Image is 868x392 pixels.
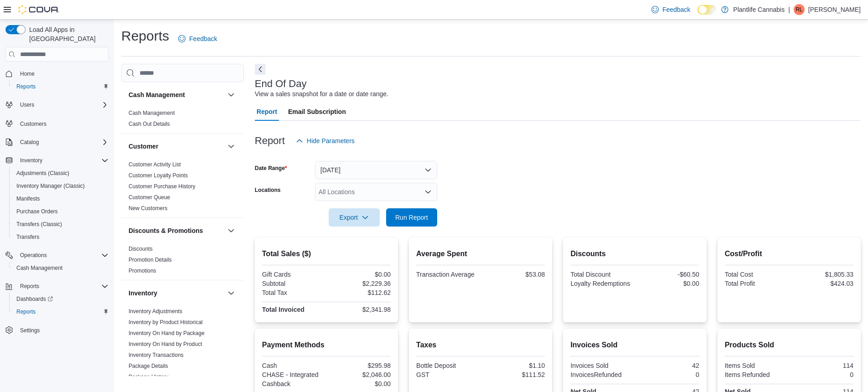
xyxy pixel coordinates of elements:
[16,281,43,292] button: Reports
[16,195,40,202] span: Manifests
[16,170,69,177] span: Adjustments (Classic)
[13,181,108,191] span: Inventory Manager (Classic)
[129,257,172,263] a: Promotion Details
[129,183,196,190] span: Customer Purchase History
[16,182,85,190] span: Inventory Manager (Classic)
[307,136,355,145] span: Hide Parameters
[129,226,224,235] button: Discounts & Promotions
[129,205,167,212] span: New Customers
[16,208,58,215] span: Purchase Orders
[255,186,281,194] label: Locations
[26,25,108,43] span: Load All Apps in [GEOGRAPHIC_DATA]
[262,289,325,296] div: Total Tax
[16,68,108,79] span: Home
[129,256,172,263] span: Promotion Details
[121,159,244,217] div: Customer
[13,232,43,242] a: Transfers
[16,118,108,129] span: Customers
[20,101,34,108] span: Users
[255,165,287,172] label: Date Range
[788,4,790,15] p: |
[255,135,285,146] h3: Report
[2,280,112,293] button: Reports
[262,371,325,378] div: CHASE - Integrated
[129,308,182,315] span: Inventory Adjustments
[13,193,43,204] a: Manifests
[20,283,39,290] span: Reports
[796,4,802,15] span: RL
[129,205,167,211] a: New Customers
[416,271,479,278] div: Transaction Average
[175,30,221,48] a: Feedback
[129,268,156,274] a: Promotions
[16,137,42,148] button: Catalog
[16,281,108,292] span: Reports
[395,213,428,222] span: Run Report
[570,280,633,287] div: Loyalty Redemptions
[20,327,40,334] span: Settings
[226,89,237,100] button: Cash Management
[13,294,57,304] a: Dashboards
[129,90,224,99] button: Cash Management
[288,103,346,121] span: Email Subscription
[129,109,175,117] span: Cash Management
[725,340,853,351] h2: Products Sold
[129,90,185,99] h3: Cash Management
[121,27,169,45] h1: Reports
[329,208,380,227] button: Export
[13,306,108,317] span: Reports
[262,306,305,313] strong: Total Invoiced
[129,351,184,359] span: Inventory Transactions
[482,271,545,278] div: $53.08
[129,172,188,179] span: Customer Loyalty Points
[16,325,108,336] span: Settings
[255,64,266,75] button: Next
[262,340,391,351] h2: Payment Methods
[13,219,66,230] a: Transfers (Classic)
[416,362,479,369] div: Bottle Deposit
[2,154,112,167] button: Inventory
[16,99,38,110] button: Users
[129,289,224,298] button: Inventory
[129,226,203,235] h3: Discounts & Promotions
[129,246,153,252] a: Discounts
[808,4,861,15] p: [PERSON_NAME]
[791,271,853,278] div: $1,805.33
[9,305,112,318] button: Reports
[5,63,108,361] nav: Complex example
[16,221,62,228] span: Transfers (Classic)
[9,80,112,93] button: Reports
[20,120,46,128] span: Customers
[791,280,853,287] div: $424.03
[20,252,47,259] span: Operations
[2,67,112,80] button: Home
[16,308,36,315] span: Reports
[2,98,112,111] button: Users
[482,371,545,378] div: $111.52
[2,324,112,337] button: Settings
[129,194,170,201] a: Customer Queue
[570,248,699,259] h2: Discounts
[9,218,112,231] button: Transfers (Classic)
[13,81,39,92] a: Reports
[129,373,168,381] span: Package History
[570,271,633,278] div: Total Discount
[328,289,391,296] div: $112.62
[257,103,277,121] span: Report
[262,271,325,278] div: Gift Cards
[262,380,325,387] div: Cashback
[13,181,88,191] a: Inventory Manager (Classic)
[13,219,108,230] span: Transfers (Classic)
[255,78,307,89] h3: End Of Day
[2,136,112,149] button: Catalog
[9,192,112,205] button: Manifests
[262,248,391,259] h2: Total Sales ($)
[662,5,690,14] span: Feedback
[129,330,205,337] span: Inventory On Hand by Package
[637,362,699,369] div: 42
[13,168,108,179] span: Adjustments (Classic)
[9,205,112,218] button: Purchase Orders
[386,208,437,227] button: Run Report
[129,319,203,326] span: Inventory by Product Historical
[9,167,112,180] button: Adjustments (Classic)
